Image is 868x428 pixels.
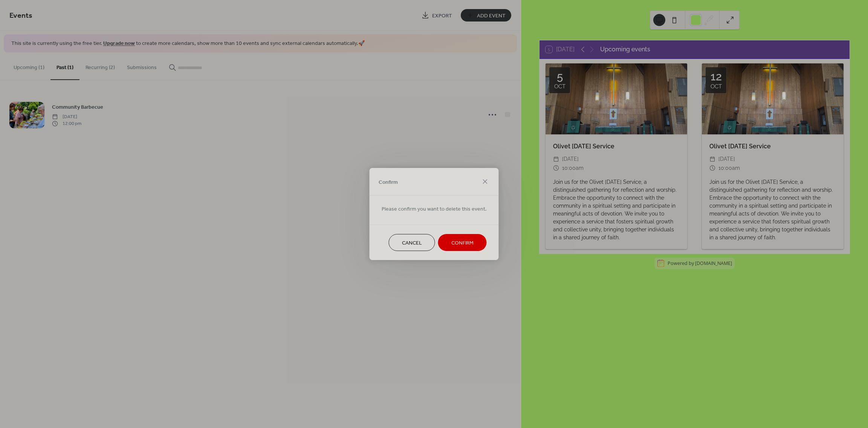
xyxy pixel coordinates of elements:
button: Confirm [438,234,487,251]
span: Please confirm you want to delete this event. [382,205,487,213]
span: Confirm [379,178,398,186]
button: Cancel [389,234,435,251]
span: Confirm [451,239,474,247]
span: Cancel [402,239,422,247]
